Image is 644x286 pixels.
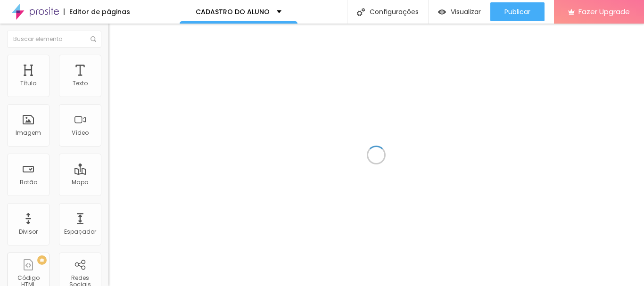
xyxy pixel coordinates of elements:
div: Mapa [72,179,89,186]
img: view-1.svg [438,8,446,16]
span: Publicar [504,8,530,16]
img: Icone [91,36,96,42]
p: CADASTRO DO ALUNO [196,8,270,15]
input: Buscar elemento [7,31,101,48]
span: Visualizar [451,8,481,16]
div: Imagem [16,130,41,136]
button: Visualizar [429,2,490,21]
span: Fazer Upgrade [578,8,630,16]
div: Botão [20,179,37,186]
div: Vídeo [72,130,89,136]
div: Divisor [19,229,38,235]
div: Editor de páginas [64,8,130,15]
div: Espaçador [64,229,96,235]
img: Icone [357,8,365,16]
button: Publicar [490,2,545,21]
div: Texto [73,80,88,87]
div: Título [20,80,36,87]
